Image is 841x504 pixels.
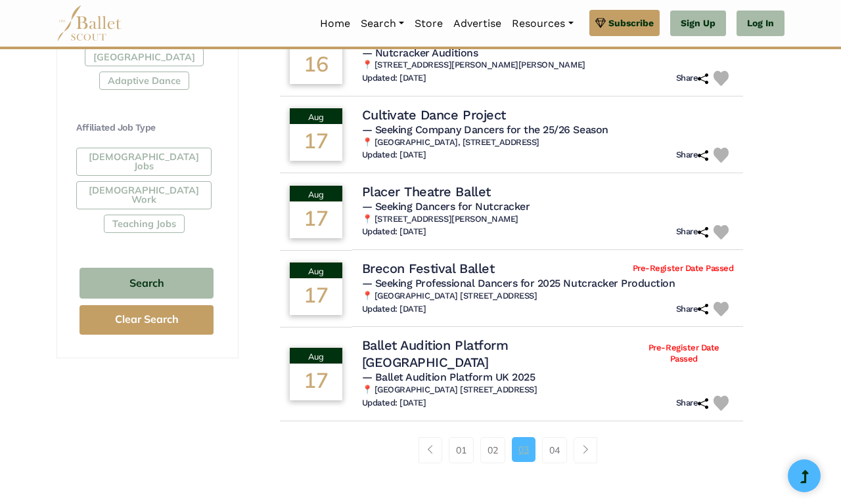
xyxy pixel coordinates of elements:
h6: Updated: [DATE] [362,304,426,315]
h6: Share [676,150,709,161]
a: Home [315,10,355,37]
div: Aug [290,186,342,201]
button: Search [80,268,214,299]
a: 03 [512,437,535,462]
div: Aug [290,348,342,364]
span: Subscribe [608,16,654,30]
span: — Seeking Dancers for Nutcracker [362,200,530,213]
h4: Brecon Festival Ballet [362,260,494,277]
div: Aug [290,108,342,124]
h6: 📍 [STREET_ADDRESS][PERSON_NAME] [362,214,734,225]
span: — Seeking Company Dancers for the 25/26 Season [362,123,608,136]
span: — Seeking Professional Dancers for 2025 Nutcracker Production [362,277,675,289]
div: 17 [290,201,342,238]
a: Resources [507,10,578,37]
div: 17 [290,278,342,315]
h6: Updated: [DATE] [362,73,426,84]
div: 16 [290,47,342,84]
a: Advertise [448,10,507,37]
h6: Updated: [DATE] [362,150,426,161]
h6: 📍 [GEOGRAPHIC_DATA], [STREET_ADDRESS] [362,137,734,148]
h6: Share [676,304,709,315]
h4: Affiliated Job Type [76,121,217,135]
a: 01 [449,437,474,463]
h6: 📍 [STREET_ADDRESS][PERSON_NAME][PERSON_NAME] [362,60,734,71]
img: gem.svg [595,16,606,30]
span: — Ballet Audition Platform UK 2025 [362,371,535,383]
nav: Page navigation example [419,437,604,463]
span: Pre-Register Date Passed [633,263,733,274]
h6: Share [676,73,709,84]
div: 17 [290,124,342,161]
button: Clear Search [80,305,214,335]
a: Sign Up [670,10,726,37]
h4: Placer Theatre Ballet [362,183,491,200]
div: 17 [290,364,342,400]
div: Aug [290,262,342,278]
a: Subscribe [589,10,660,36]
h6: 📍 [GEOGRAPHIC_DATA] [STREET_ADDRESS] [362,385,734,396]
h4: Cultivate Dance Project [362,106,506,123]
h6: Updated: [DATE] [362,398,426,409]
a: Store [409,10,448,37]
a: Log In [737,10,784,37]
h6: Updated: [DATE] [362,226,426,238]
h4: Ballet Audition Platform [GEOGRAPHIC_DATA] [362,337,635,371]
h6: Share [676,398,709,409]
span: — Nutcracker Auditions [362,47,478,59]
h6: Share [676,226,709,238]
a: Search [355,10,409,37]
a: 02 [480,437,505,463]
h6: 📍 [GEOGRAPHIC_DATA] [STREET_ADDRESS] [362,291,734,302]
a: 04 [542,437,567,463]
span: Pre-Register Date Passed [634,343,733,365]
